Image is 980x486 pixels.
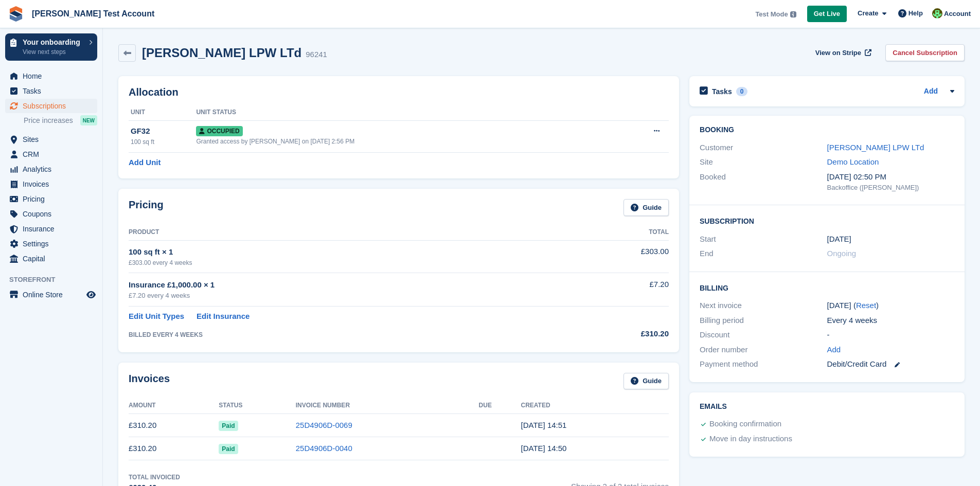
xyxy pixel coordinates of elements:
span: Home [23,69,84,83]
a: 25D4906D-0069 [296,421,352,429]
div: Discount [700,329,827,341]
a: menu [5,192,97,206]
span: Settings [23,237,84,251]
a: menu [5,84,97,98]
div: Order number [700,344,827,356]
span: Test Mode [755,9,788,20]
img: icon-info-grey-7440780725fd019a000dd9b08b2336e03edf1995a4989e88bcd33f0948082b44.svg [790,11,796,17]
h2: Emails [700,403,954,411]
h2: Subscription [700,215,954,226]
div: Insurance £1,000.00 × 1 [129,279,567,291]
div: Booking confirmation [709,418,781,430]
p: Your onboarding [23,39,84,46]
a: Guide [623,373,669,390]
div: Backoffice ([PERSON_NAME]) [827,183,954,193]
span: Capital [23,251,84,266]
div: Total Invoiced [129,473,180,482]
div: 100 sq ft × 1 [129,246,567,258]
a: menu [5,132,97,147]
a: View on Stripe [811,44,874,61]
time: 2025-07-18 13:50:34 UTC [521,444,567,453]
a: Cancel Subscription [885,44,965,61]
div: £310.20 [567,328,669,340]
a: menu [5,69,97,83]
div: [DATE] ( ) [827,300,954,312]
a: Add [827,344,841,356]
div: Payment method [700,358,827,370]
img: stora-icon-8386f47178a22dfd0bd8f6a31ec36ba5ce8667c1dd55bd0f319d3a0aa187defe.svg [8,6,24,22]
a: Demo Location [827,157,879,166]
td: £7.20 [567,273,669,307]
div: GF32 [131,125,196,137]
a: menu [5,251,97,266]
span: Paid [219,444,238,454]
a: Your onboarding View next steps [5,33,97,61]
div: Booked [700,171,827,193]
div: Move in day instructions [709,433,792,445]
a: Reset [856,301,876,310]
a: Price increases NEW [24,115,97,126]
div: BILLED EVERY 4 WEEKS [129,330,567,339]
th: Status [219,398,295,414]
a: Add [924,86,938,98]
span: CRM [23,147,84,161]
span: Invoices [23,177,84,191]
span: Get Live [814,9,840,19]
a: Edit Unit Types [129,311,184,322]
td: £310.20 [129,437,219,460]
div: Every 4 weeks [827,315,954,327]
span: Sites [23,132,84,147]
td: £310.20 [129,414,219,437]
span: View on Stripe [815,48,861,58]
a: Edit Insurance [197,311,250,322]
h2: Billing [700,282,954,293]
a: menu [5,237,97,251]
a: [PERSON_NAME] Test Account [28,5,158,22]
img: Steve Pollicott [932,8,942,19]
span: Create [858,8,878,19]
div: NEW [80,115,97,125]
a: menu [5,177,97,191]
th: Invoice Number [296,398,479,414]
h2: [PERSON_NAME] LPW LTd [142,46,301,60]
div: Customer [700,142,827,154]
a: menu [5,147,97,161]
span: Tasks [23,84,84,98]
time: 2025-08-15 13:51:19 UTC [521,421,567,429]
th: Product [129,224,567,241]
div: Site [700,156,827,168]
a: menu [5,99,97,113]
div: Start [700,233,827,245]
span: Subscriptions [23,99,84,113]
span: Ongoing [827,249,857,258]
div: [DATE] 02:50 PM [827,171,954,183]
time: 2025-07-18 00:00:00 UTC [827,233,851,245]
h2: Pricing [129,199,164,216]
th: Created [521,398,669,414]
span: Online Store [23,287,84,302]
span: Pricing [23,192,84,206]
h2: Allocation [129,86,669,98]
a: menu [5,222,97,236]
a: Add Unit [129,157,161,169]
td: £303.00 [567,240,669,273]
span: Storefront [9,275,102,285]
div: 100 sq ft [131,137,196,147]
div: £303.00 every 4 weeks [129,258,567,267]
span: Analytics [23,162,84,176]
th: Unit [129,104,196,121]
div: Granted access by [PERSON_NAME] on [DATE] 2:56 PM [196,137,612,146]
div: - [827,329,954,341]
span: Paid [219,421,238,431]
div: £7.20 every 4 weeks [129,291,567,301]
th: Amount [129,398,219,414]
span: Coupons [23,207,84,221]
div: Billing period [700,315,827,327]
div: End [700,248,827,260]
span: Price increases [24,116,73,125]
span: Help [908,8,923,19]
span: Insurance [23,222,84,236]
a: Get Live [807,6,847,23]
th: Total [567,224,669,241]
div: Debit/Credit Card [827,358,954,370]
